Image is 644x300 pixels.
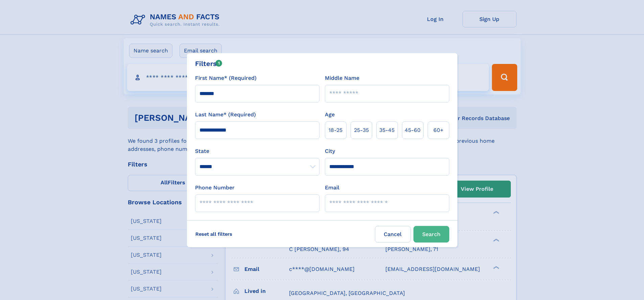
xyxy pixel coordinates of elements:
[325,147,335,155] label: City
[195,147,319,155] label: State
[325,111,335,119] label: Age
[191,226,237,242] label: Reset all filters
[325,74,359,82] label: Middle Name
[379,126,395,134] span: 35‑45
[325,184,339,192] label: Email
[405,126,421,134] span: 45‑60
[195,74,257,82] label: First Name* (Required)
[195,184,235,192] label: Phone Number
[433,126,444,134] span: 60+
[413,226,449,243] button: Search
[354,126,369,134] span: 25‑35
[329,126,342,134] span: 18‑25
[375,226,411,243] label: Cancel
[195,111,256,119] label: Last Name* (Required)
[195,59,222,69] div: Filters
